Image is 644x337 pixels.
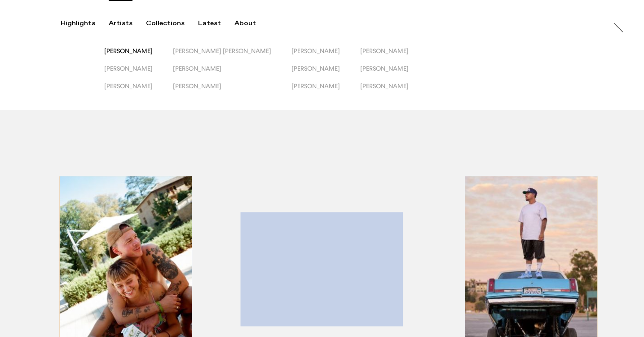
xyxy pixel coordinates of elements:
span: [PERSON_NAME] [104,82,153,90]
button: About [234,19,269,27]
span: [PERSON_NAME] [291,82,340,90]
button: Highlights [61,19,109,27]
button: Artists [109,19,146,27]
button: [PERSON_NAME] [291,47,360,65]
button: [PERSON_NAME] [104,47,173,65]
span: [PERSON_NAME] [360,82,409,90]
span: [PERSON_NAME] [360,47,409,54]
span: [PERSON_NAME] [104,47,153,54]
button: [PERSON_NAME] [173,65,291,82]
span: [PERSON_NAME] [173,82,221,90]
div: Collections [146,19,185,27]
button: Collections [146,19,198,27]
div: Latest [198,19,221,27]
button: [PERSON_NAME] [360,47,429,65]
div: Artists [109,19,132,27]
span: [PERSON_NAME] [PERSON_NAME] [173,47,271,54]
span: [PERSON_NAME] [104,65,153,72]
div: About [234,19,256,27]
span: [PERSON_NAME] [291,65,340,72]
button: [PERSON_NAME] [104,65,173,82]
button: [PERSON_NAME] [173,82,291,100]
span: [PERSON_NAME] [173,65,221,72]
button: [PERSON_NAME] [PERSON_NAME] [173,47,291,65]
button: [PERSON_NAME] [291,82,360,100]
span: [PERSON_NAME] [291,47,340,54]
span: [PERSON_NAME] [360,65,409,72]
button: [PERSON_NAME] [360,82,429,100]
button: [PERSON_NAME] [291,65,360,82]
div: Highlights [61,19,95,27]
button: [PERSON_NAME] [360,65,429,82]
button: Latest [198,19,234,27]
button: [PERSON_NAME] [104,82,173,100]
